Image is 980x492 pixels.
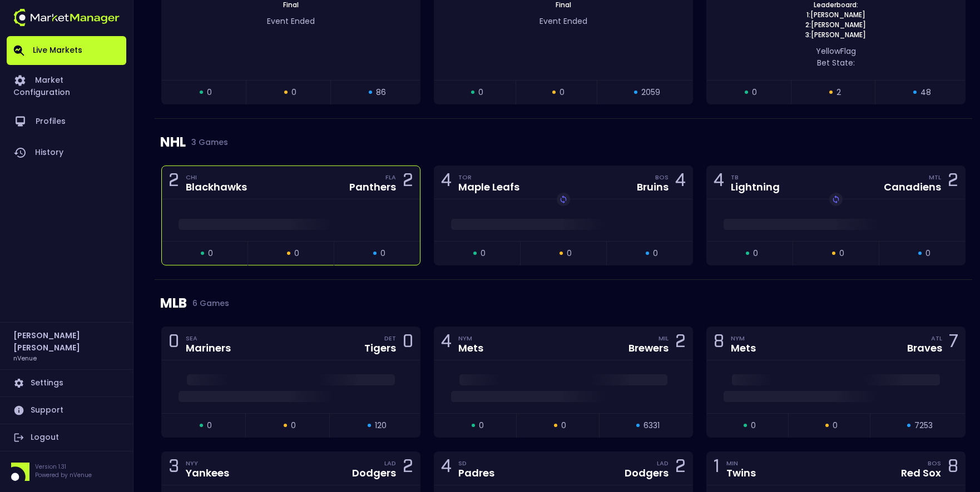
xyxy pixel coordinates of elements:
div: MTL [929,173,941,182]
span: 2: [PERSON_NAME] [802,20,869,30]
div: Mets [731,343,756,353]
div: NHL [160,119,967,165]
div: 0 [403,333,413,354]
a: History [7,137,126,168]
span: Event Ended [267,16,315,27]
img: logo [13,9,120,26]
span: 3 Games [186,138,228,147]
span: 0 [294,248,299,259]
div: Blackhawks [186,182,247,192]
div: 4 [675,172,686,193]
span: 6 Games [187,299,229,308]
span: 0 [753,248,758,259]
h3: nVenue [13,354,37,362]
span: 0 [207,420,212,431]
div: Yankees [186,468,229,478]
div: TB [731,173,780,182]
div: Maple Leafs [458,182,519,192]
div: Bruins [637,182,669,192]
div: MIL [659,334,669,343]
div: Panthers [349,182,396,192]
span: 0 [567,248,572,259]
span: 0 [925,248,930,259]
div: Brewers [628,343,669,353]
a: Support [7,397,126,424]
div: 4 [441,458,452,479]
div: Mets [458,343,483,353]
div: LAD [384,459,396,468]
span: 0 [208,248,213,259]
img: replayImg [831,195,840,204]
span: 0 [478,87,483,98]
div: CHI [186,173,247,182]
a: Market Configuration [7,65,126,106]
div: 2 [675,458,686,479]
div: Padres [458,468,494,478]
div: MIN [726,459,756,468]
span: 0 [560,87,565,98]
div: Twins [726,468,756,478]
span: 0 [380,248,385,259]
div: NYM [731,334,756,343]
div: 8 [714,333,724,354]
span: 0 [291,87,296,98]
span: 0 [291,420,296,431]
div: Dodgers [625,468,669,478]
div: MLB [160,280,967,327]
div: BOS [928,459,941,468]
div: Lightning [731,182,780,192]
a: Profiles [7,106,126,137]
span: 0 [207,87,212,98]
span: yellow Flag [816,46,856,57]
div: 7 [949,333,958,354]
div: 8 [948,458,958,479]
span: 0 [751,420,756,431]
div: TOR [458,173,519,182]
div: Mariners [186,343,231,353]
div: Red Sox [901,468,941,478]
span: 7253 [914,420,933,431]
p: Powered by nVenue [35,471,92,479]
span: Bet State: [817,57,855,68]
div: 1 [714,458,720,479]
div: Version 1.31Powered by nVenue [7,463,126,481]
span: 86 [376,87,386,98]
div: ATL [931,334,942,343]
span: 48 [920,87,931,98]
span: 0 [833,420,838,431]
span: 1: [PERSON_NAME] [803,10,869,20]
div: 0 [169,333,179,354]
div: Canadiens [884,182,941,192]
div: 4 [441,333,452,354]
span: 0 [481,248,486,259]
div: 2 [169,172,179,193]
div: 2 [403,172,413,193]
span: 0 [839,248,844,259]
a: Logout [7,424,126,451]
span: Event Ended [540,16,587,27]
span: 0 [479,420,484,431]
div: FLA [385,173,396,182]
div: Braves [907,343,942,353]
div: Tigers [364,343,396,353]
span: 2 [837,87,841,98]
span: 0 [561,420,566,431]
div: Dodgers [352,468,396,478]
div: LAD [657,459,669,468]
span: 2059 [641,87,660,98]
div: 4 [441,172,452,193]
span: 0 [653,248,658,259]
p: Version 1.31 [35,463,92,471]
div: SD [458,459,494,468]
div: 3 [169,458,179,479]
div: NYM [458,334,483,343]
h2: [PERSON_NAME] [PERSON_NAME] [13,329,120,354]
div: BOS [655,173,669,182]
div: NYY [186,459,229,468]
img: replayImg [559,195,568,204]
a: Settings [7,370,126,396]
a: Live Markets [7,36,126,65]
span: 3: [PERSON_NAME] [802,30,869,40]
div: 4 [714,172,724,193]
div: 2 [403,458,413,479]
